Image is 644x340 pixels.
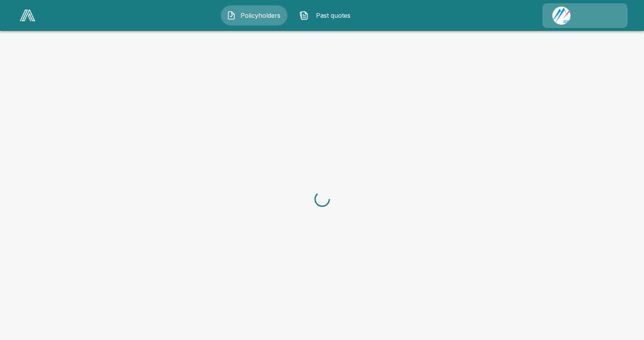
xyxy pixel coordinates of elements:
button: Past quotes IconPast quotes [294,5,360,25]
span: Past quotes [312,11,354,20]
img: Past quotes Icon [299,11,309,20]
img: AA Logo [20,10,35,21]
img: Policyholders Icon [227,11,236,20]
button: Policyholders IconPolicyholders [221,5,287,25]
span: Policyholders [239,11,282,20]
